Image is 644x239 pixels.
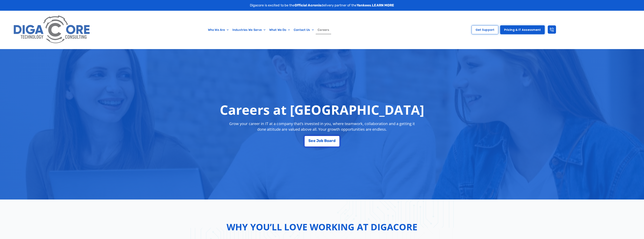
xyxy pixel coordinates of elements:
[295,3,321,7] strong: Official Acronis
[226,121,418,132] p: Grow your career in IT at a company that’s invested in you, where teamwork, collaboration and a g...
[231,26,267,34] a: Industries We Serve
[305,136,339,146] a: See Job Board
[324,139,327,143] span: B
[313,139,316,143] span: e
[308,139,311,143] span: S
[319,139,321,143] span: o
[122,26,415,34] nav: Menu
[250,3,394,8] p: Digacore is excited to be the delivery partner of the .
[504,28,541,31] span: Pricing & IT Assessment
[316,26,331,34] a: Careers
[333,139,336,143] span: d
[206,26,231,34] a: Who We Are
[500,25,545,34] a: Pricing & IT Assessment
[476,28,494,31] span: Get Support
[267,26,292,34] a: What We Do
[316,139,319,143] span: J
[220,102,424,117] h1: Careers at [GEOGRAPHIC_DATA]
[227,220,417,234] h2: Why You’ll Love Working at Digacore
[311,139,313,143] span: e
[327,139,329,143] span: o
[331,139,333,143] span: r
[329,139,331,143] span: a
[292,26,316,34] a: Contact Us
[372,3,394,7] a: LEARN MORE
[11,13,93,47] img: Digacore logo 1
[472,25,498,34] a: Get Support
[321,139,323,143] span: b
[357,3,371,7] strong: Yankees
